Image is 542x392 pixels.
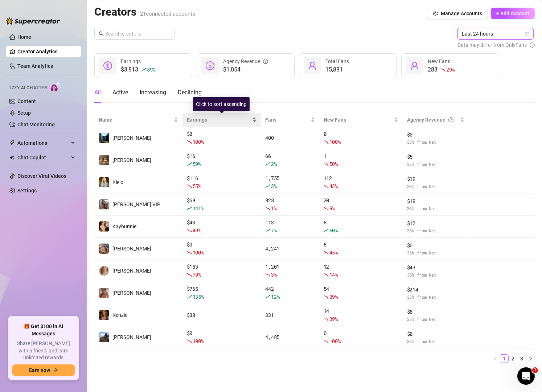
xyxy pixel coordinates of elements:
[187,329,257,345] div: $ 0
[517,367,535,385] iframe: Intercom live chat
[517,354,526,363] li: 3
[112,290,151,296] span: [PERSON_NAME]
[187,250,192,255] span: fall
[407,308,464,316] span: $ 8
[112,334,151,340] span: [PERSON_NAME]
[99,133,109,143] img: Britt
[324,184,329,189] span: fall
[187,152,257,168] div: $ 16
[99,266,109,276] img: Amy Pond
[112,179,123,185] span: Kleio
[29,367,50,373] span: Earn now
[178,88,202,97] div: Declining
[265,116,309,124] span: Fans
[324,241,398,257] div: 6
[112,224,136,229] span: Kaybunnie
[530,41,535,49] span: info-circle
[407,316,464,323] span: 35 % from Net
[324,339,329,344] span: fall
[223,57,268,65] div: Agency Revenue
[10,85,47,91] span: Izzy AI Chatter
[410,61,419,70] span: user
[441,11,482,16] span: Manage Accounts
[496,11,529,16] span: + Add Account
[319,113,403,127] th: New Fans
[17,122,55,127] a: Chat Monitoring
[325,65,349,74] div: 15,881
[324,139,329,144] span: fall
[112,157,151,163] span: [PERSON_NAME]
[271,271,276,278] span: 3 %
[265,294,270,299] span: rise
[99,221,109,232] img: Kaybunnie
[271,160,276,167] span: 2 %
[271,293,279,300] span: 12 %
[324,219,398,234] div: 8
[187,116,251,124] span: Earnings
[491,354,500,363] li: Previous Page
[99,199,109,209] img: Kat Hobbs VIP
[265,263,315,279] div: 1,201
[329,205,335,212] span: 9 %
[324,228,329,233] span: rise
[271,183,276,189] span: 3 %
[407,271,464,278] span: 35 % from Net
[9,140,15,146] span: thunderbolt
[407,330,464,338] span: $ 0
[265,196,315,212] div: 828
[12,323,75,337] span: 🎁 Get $100 in AI Messages
[324,285,398,301] div: 54
[141,67,146,72] span: rise
[407,294,464,301] span: 35 % from Net
[12,340,75,362] span: Share [PERSON_NAME] with a friend, and earn unlimited rewards
[407,175,464,183] span: $ 19
[17,34,31,40] a: Home
[17,98,36,104] a: Content
[428,58,450,64] span: New Fans
[427,8,488,19] button: Manage Accounts
[324,307,398,323] div: 14
[6,17,60,25] img: logo-BBDzfeDw.svg
[265,219,315,234] div: 113
[17,152,69,163] span: Chat Copilot
[265,311,315,319] div: 331
[271,227,276,234] span: 7 %
[324,263,398,279] div: 12
[433,11,438,16] span: setting
[187,196,257,212] div: $ 69
[265,333,315,341] div: 4,485
[407,161,464,168] span: 35 % from Net
[187,285,257,301] div: $ 765
[99,310,109,320] img: Kenzie
[265,228,270,233] span: rise
[265,206,270,211] span: fall
[324,196,398,212] div: 20
[448,116,453,124] span: question-circle
[112,246,151,252] span: [PERSON_NAME]
[112,135,151,141] span: [PERSON_NAME]
[193,160,201,167] span: 59 %
[324,130,398,146] div: 0
[193,205,204,212] span: 141 %
[94,113,182,127] th: Name
[509,354,517,363] li: 2
[462,28,529,39] span: Last 24 hours
[17,137,69,149] span: Automations
[324,206,329,211] span: fall
[17,46,75,57] a: Creator Analytics
[329,160,338,167] span: 50 %
[103,61,112,70] span: dollar-circle
[532,367,538,373] span: 1
[500,355,508,363] a: 1
[187,174,257,190] div: $ 116
[140,88,166,97] div: Increasing
[94,88,101,97] div: All
[329,315,338,322] span: 39 %
[407,249,464,256] span: 35 % from Net
[528,356,533,361] span: right
[407,205,464,212] span: 35 % from Net
[265,245,315,253] div: 4,241
[193,227,201,234] span: 49 %
[518,355,526,363] a: 3
[324,317,329,322] span: fall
